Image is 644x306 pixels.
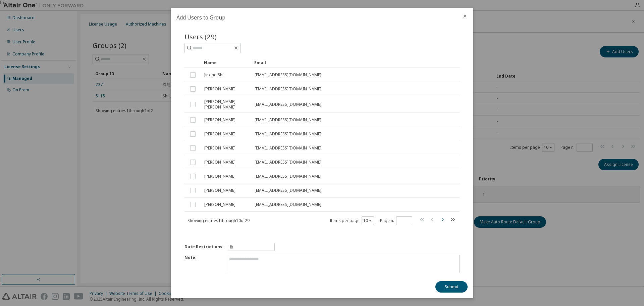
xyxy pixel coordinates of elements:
[363,218,372,223] button: 10
[255,160,321,165] span: [EMAIL_ADDRESS][DOMAIN_NAME]
[435,281,468,293] button: Submit
[255,174,321,179] span: [EMAIL_ADDRESS][DOMAIN_NAME]
[204,57,249,68] div: Name
[184,32,217,41] span: Users (29)
[187,218,250,223] span: Showing entries 1 through 10 of 29
[255,72,321,78] span: [EMAIL_ADDRESS][DOMAIN_NAME]
[255,131,321,137] span: [EMAIL_ADDRESS][DOMAIN_NAME]
[255,202,321,207] span: [EMAIL_ADDRESS][DOMAIN_NAME]
[171,8,457,27] h2: Add Users to Group
[255,86,321,92] span: [EMAIL_ADDRESS][DOMAIN_NAME]
[228,243,275,251] button: information
[330,216,374,225] span: Items per page
[204,131,235,137] span: [PERSON_NAME]
[204,202,235,207] span: [PERSON_NAME]
[255,188,321,193] span: [EMAIL_ADDRESS][DOMAIN_NAME]
[184,255,224,273] label: Note:
[204,99,249,110] span: [PERSON_NAME] [PERSON_NAME]
[255,102,321,107] span: [EMAIL_ADDRESS][DOMAIN_NAME]
[204,160,235,165] span: [PERSON_NAME]
[204,86,235,92] span: [PERSON_NAME]
[204,145,235,151] span: [PERSON_NAME]
[254,57,404,68] div: Email
[204,174,235,179] span: [PERSON_NAME]
[204,117,235,123] span: [PERSON_NAME]
[184,244,224,250] label: Date Restrictions:
[204,72,223,78] span: Jinxing Shi
[380,216,412,225] span: Page n.
[462,13,468,19] button: close
[255,117,321,123] span: [EMAIL_ADDRESS][DOMAIN_NAME]
[204,188,235,193] span: [PERSON_NAME]
[255,145,321,151] span: [EMAIL_ADDRESS][DOMAIN_NAME]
